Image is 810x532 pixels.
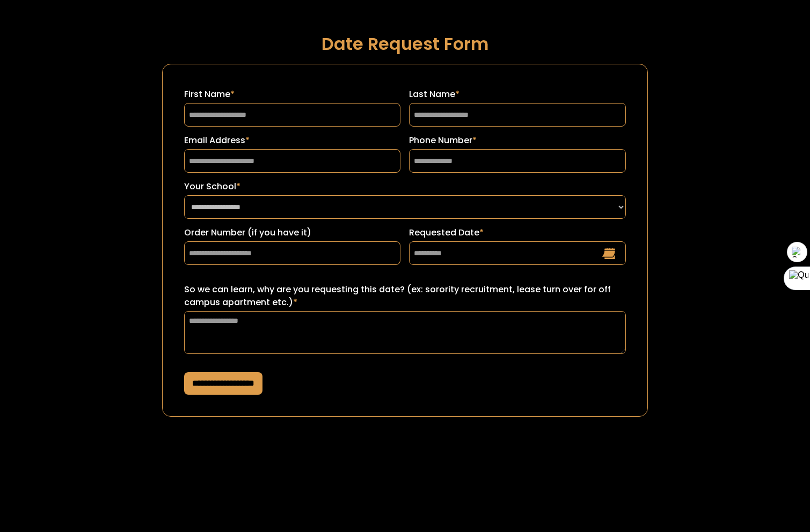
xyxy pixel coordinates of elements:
label: Phone Number [409,134,626,147]
label: Your School [184,180,626,193]
label: Email Address [184,134,401,147]
label: Last Name [409,88,626,101]
label: So we can learn, why are you requesting this date? (ex: sorority recruitment, lease turn over for... [184,283,626,309]
label: Order Number (if you have it) [184,226,401,239]
h1: Date Request Form [162,34,648,53]
label: Requested Date [409,226,626,239]
form: Request a Date Form [162,64,648,417]
label: First Name [184,88,401,101]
